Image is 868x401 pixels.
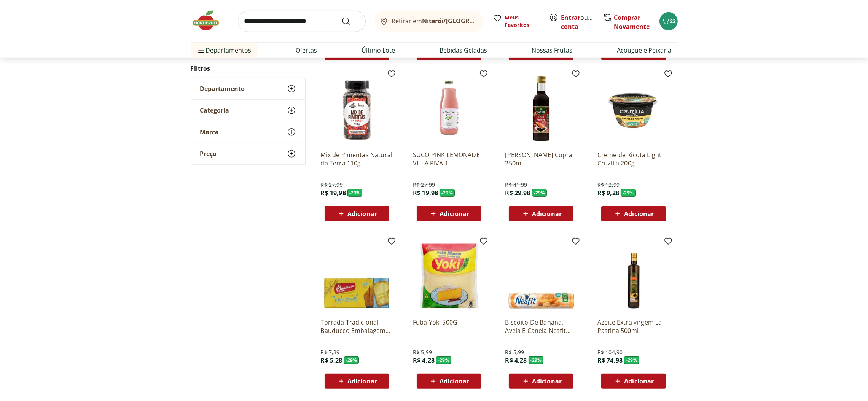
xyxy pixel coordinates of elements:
img: Mix de Pimentas Natural da Terra 110g [321,72,393,145]
span: ou [561,13,595,31]
button: Adicionar [325,206,389,221]
span: - 29 % [621,189,636,197]
b: Niterói/[GEOGRAPHIC_DATA] [422,17,509,25]
span: Departamentos [197,41,252,59]
span: R$ 27,99 [321,181,343,189]
span: - 29 % [440,189,455,197]
a: Fubá Yoki 500G [413,318,485,335]
button: Adicionar [509,206,573,221]
span: Categoria [200,107,229,114]
img: Fubá Yoki 500G [413,240,485,312]
button: Adicionar [601,206,666,221]
img: Creme de Ricota Light Cruzília 200g [597,72,670,145]
span: - 29 % [532,189,547,197]
span: Adicionar [347,378,377,384]
input: search [238,11,366,32]
h2: Filtros [191,61,306,76]
span: 23 [670,18,676,25]
a: Bebidas Geladas [440,46,487,55]
a: Nossas Frutas [532,46,573,55]
span: R$ 5,99 [413,348,432,356]
span: R$ 19,98 [321,189,346,197]
a: [PERSON_NAME] Copra 250ml [505,151,577,167]
span: Adicionar [347,211,377,217]
span: - 29 % [529,356,544,364]
span: Adicionar [532,211,562,217]
span: R$ 5,99 [505,348,524,356]
a: Creme de Ricota Light Cruzília 200g [597,151,670,167]
button: Adicionar [509,374,573,389]
a: Torrada Tradicional Bauducco Embalagem 142G [321,318,393,335]
img: Azeite Extra virgem La Pastina 500ml [597,240,670,312]
span: Adicionar [624,211,654,217]
button: Menu [197,41,206,59]
span: - 29 % [344,356,359,364]
span: R$ 104,90 [597,348,623,356]
span: R$ 12,99 [597,181,620,189]
span: R$ 19,98 [413,189,438,197]
img: Torrada Tradicional Bauducco Embalagem 142G [321,240,393,312]
span: Adicionar [532,378,562,384]
a: Ofertas [296,46,317,55]
span: Preço [200,150,217,158]
a: Meus Favoritos [493,14,540,29]
span: Adicionar [440,378,469,384]
span: Meus Favoritos [505,14,540,29]
a: Mix de Pimentas Natural da Terra 110g [321,151,393,167]
button: Categoria [191,100,305,121]
span: R$ 5,28 [321,356,342,364]
span: R$ 27,99 [413,181,435,189]
a: Biscoito De Banana, Aveia E Canela Nesfit 160G [505,318,577,335]
span: - 29 % [624,356,639,364]
span: R$ 4,28 [505,356,527,364]
span: R$ 74,98 [597,356,623,364]
span: Adicionar [440,211,469,217]
span: - 29 % [436,356,451,364]
button: Adicionar [417,374,481,389]
button: Preço [191,143,305,164]
button: Adicionar [325,374,389,389]
span: R$ 29,98 [505,189,530,197]
span: Retirar em [392,18,476,24]
span: - 29 % [347,189,363,197]
a: Açougue e Peixaria [617,46,672,55]
button: Submit Search [341,17,360,26]
button: Marca [191,121,305,143]
button: Adicionar [417,206,481,221]
span: R$ 41,99 [505,181,527,189]
a: SUCO PINK LEMONADE VILLA PIVA 1L [413,151,485,167]
span: R$ 4,28 [413,356,435,364]
button: Retirar emNiterói/[GEOGRAPHIC_DATA] [375,11,484,32]
img: Biscoito De Banana, Aveia E Canela Nesfit 160G [505,240,577,312]
span: Marca [200,128,219,136]
span: R$ 7,39 [321,348,340,356]
button: Departamento [191,78,305,99]
img: Hortifruti [191,9,229,32]
button: Carrinho [659,12,678,30]
a: Azeite Extra virgem La Pastina 500ml [597,318,670,335]
a: Comprar Novamente [614,13,650,31]
span: Adicionar [624,378,654,384]
span: R$ 9,28 [597,189,619,197]
button: Adicionar [601,374,666,389]
a: Último Lote [362,46,395,55]
a: Criar conta [561,13,603,31]
img: Coco Aminos Copra 250ml [505,72,577,145]
span: Departamento [200,85,245,92]
img: SUCO PINK LEMONADE VILLA PIVA 1L [413,72,485,145]
a: Entrar [561,13,581,22]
